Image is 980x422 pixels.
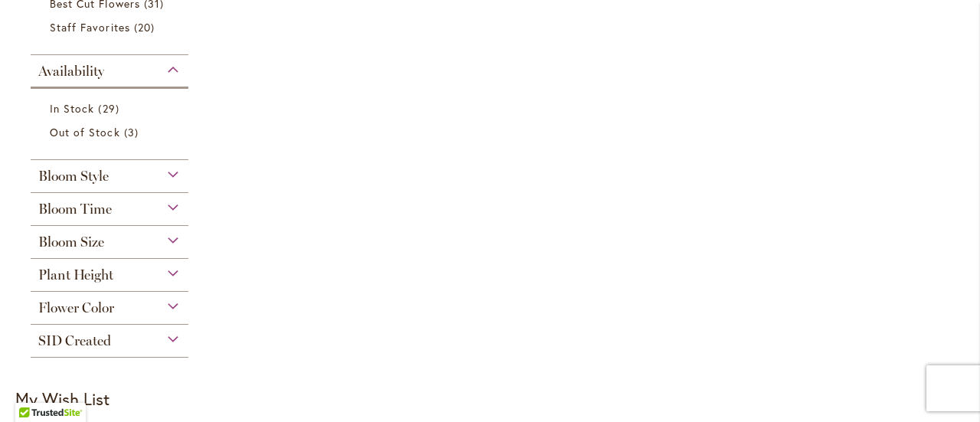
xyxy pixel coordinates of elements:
span: Plant Height [38,267,113,283]
span: 29 [98,100,122,116]
span: Flower Color [38,299,114,316]
a: Out of Stock 3 [50,124,173,140]
strong: My Wish List [15,388,109,410]
a: Staff Favorites [50,19,173,35]
span: In Stock [50,101,94,116]
span: SID Created [38,332,111,349]
span: Availability [38,63,104,80]
span: Out of Stock [50,125,120,139]
iframe: Launch Accessibility Center [11,368,54,411]
span: Bloom Style [38,168,109,185]
span: Staff Favorites [50,20,130,34]
span: 20 [134,19,158,35]
span: Bloom Time [38,201,112,218]
span: Bloom Size [38,234,104,250]
span: 3 [124,124,142,140]
a: In Stock 29 [50,100,173,116]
